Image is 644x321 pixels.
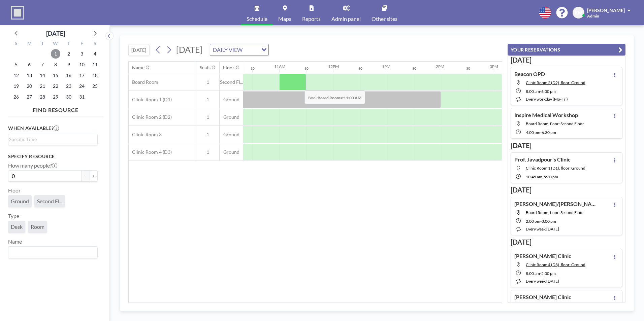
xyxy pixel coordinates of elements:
[466,66,470,71] div: 30
[8,104,103,113] h4: FIND RESOURCE
[278,16,291,22] span: Maps
[64,71,73,80] span: Thursday, October 16, 2025
[220,97,243,103] span: Ground
[51,81,60,91] span: Wednesday, October 22, 2025
[77,49,87,59] span: Friday, October 3, 2025
[11,92,21,102] span: Sunday, October 26, 2025
[8,247,97,258] div: Search for option
[200,65,211,71] div: Seats
[62,40,75,48] div: T
[544,174,558,179] span: 5:30 PM
[49,40,62,48] div: W
[220,149,243,155] span: Ground
[46,29,65,38] div: [DATE]
[526,130,540,135] span: 4:00 PM
[176,44,203,55] span: [DATE]
[541,271,556,276] span: 5:00 PM
[25,81,34,91] span: Monday, October 20, 2025
[132,65,144,71] div: Name
[64,60,73,69] span: Thursday, October 9, 2025
[38,60,47,69] span: Tuesday, October 7, 2025
[526,271,540,276] span: 8:00 AM
[540,271,541,276] span: -
[129,149,172,155] span: Clinic Room 4 (D3)
[51,71,60,80] span: Wednesday, October 15, 2025
[540,89,541,94] span: -
[8,162,57,169] label: How many people?
[526,166,585,171] span: Clinic Room 1 (D1), floor: Ground
[82,170,90,182] button: -
[9,136,94,143] input: Search for option
[514,112,578,118] h4: Inspire Medical Workshop
[10,40,23,48] div: S
[196,132,219,138] span: 1
[575,10,582,16] span: KM
[210,44,268,56] div: Search for option
[331,16,361,22] span: Admin panel
[196,149,219,155] span: 1
[37,198,62,205] span: Second Fl...
[11,81,21,91] span: Sunday, October 19, 2025
[344,95,361,100] b: 11:00 AM
[77,71,87,80] span: Friday, October 17, 2025
[412,66,416,71] div: 30
[514,253,571,259] h4: [PERSON_NAME] Clinic
[587,7,625,13] span: [PERSON_NAME]
[212,45,244,54] span: DAILY VIEW
[36,40,49,48] div: T
[196,97,219,103] span: 1
[196,114,219,120] span: 1
[274,64,285,69] div: 11AM
[8,238,22,245] label: Name
[526,279,559,284] span: every week [DATE]
[526,174,542,179] span: 10:45 AM
[129,132,162,138] span: Clinic Room 3
[328,64,339,69] div: 12PM
[526,89,540,94] span: 8:00 AM
[64,92,73,102] span: Thursday, October 30, 2025
[128,44,150,56] button: [DATE]
[526,219,540,224] span: 2:00 PM
[220,132,243,138] span: Ground
[23,40,36,48] div: M
[220,114,243,120] span: Ground
[38,71,47,80] span: Tuesday, October 14, 2025
[436,64,444,69] div: 2PM
[11,71,21,80] span: Sunday, October 12, 2025
[382,64,390,69] div: 1PM
[51,60,60,69] span: Wednesday, October 8, 2025
[251,66,255,71] div: 30
[490,64,498,69] div: 3PM
[541,89,556,94] span: 6:00 PM
[129,79,158,85] span: Board Room
[511,238,622,246] h3: [DATE]
[526,226,559,231] span: every week [DATE]
[223,65,234,71] div: Floor
[90,81,100,91] span: Saturday, October 25, 2025
[11,6,24,20] img: organization-logo
[51,49,60,59] span: Wednesday, October 1, 2025
[304,66,309,71] div: 30
[90,170,98,182] button: +
[526,262,585,267] span: Clinic Room 4 (D3), floor: Ground
[514,71,545,77] h4: Beacon OPD
[540,219,542,224] span: -
[511,141,622,150] h3: [DATE]
[90,49,100,59] span: Saturday, October 4, 2025
[90,60,100,69] span: Saturday, October 11, 2025
[77,92,87,102] span: Friday, October 31, 2025
[11,198,29,205] span: Ground
[129,97,172,103] span: Clinic Room 1 (D1)
[129,114,172,120] span: Clinic Room 2 (D2)
[11,223,23,230] span: Desk
[526,97,568,102] span: every workday (Mo-Fri)
[508,44,625,56] button: YOUR RESERVATIONS
[511,56,622,64] h3: [DATE]
[9,248,94,257] input: Search for option
[302,16,321,22] span: Reports
[75,40,88,48] div: F
[8,134,97,144] div: Search for option
[247,16,267,22] span: Schedule
[8,187,21,194] label: Floor
[514,156,571,163] h4: Prof. Javadpour's Clinic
